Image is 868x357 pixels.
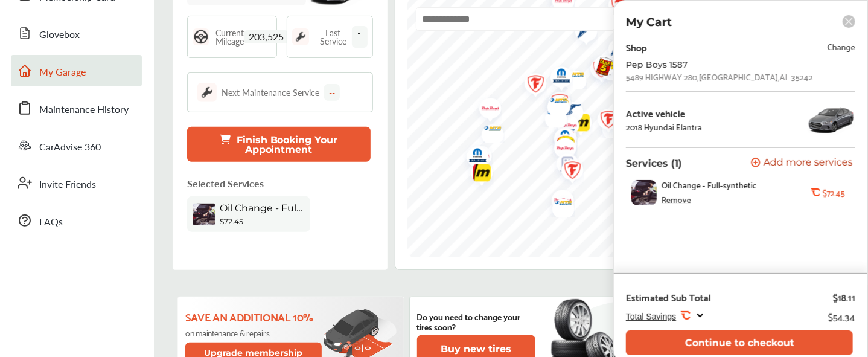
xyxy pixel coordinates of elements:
img: maintenance_logo [292,28,309,45]
div: 2018 Hyundai Elantra [626,122,702,132]
div: Map marker [545,122,575,156]
span: Maintenance History [39,102,129,118]
span: Change [828,39,855,53]
span: CarAdvise 360 [39,140,101,155]
div: 5489 HIGHWAY 280 , [GEOGRAPHIC_DATA] , AL 35242 [626,72,813,82]
div: Remove [662,195,691,204]
img: empty_shop_logo.394c5474.svg [547,147,579,185]
div: Map marker [536,102,566,127]
img: logo-take5.png [585,48,617,88]
p: Selected Services [187,176,264,190]
div: Map marker [540,89,570,120]
div: Map marker [589,103,619,141]
b: $72.45 [823,188,844,198]
img: logo-firestone.png [581,52,613,90]
img: Midas+Logo_RGB.png [546,127,578,159]
img: logo-mavis.png [473,118,505,143]
span: My Garage [39,65,86,80]
span: FAQs [39,214,63,230]
img: Midas+Logo_RGB.png [540,89,572,120]
div: Map marker [538,90,569,115]
div: Map marker [548,109,578,147]
img: logo-pepboys.png [461,140,493,178]
div: Map marker [515,67,546,105]
p: Services (1) [626,158,682,169]
span: Glovebox [39,27,80,43]
span: -- [352,26,368,48]
b: $72.45 [220,217,243,226]
p: Do you need to change your tires soon? [417,311,535,332]
div: Map marker [543,192,573,217]
div: Map marker [546,127,576,159]
a: Glovebox [11,18,142,49]
button: Finish Booking Your Appointment [187,127,371,162]
span: Invite Friends [39,177,96,193]
span: Last Service [315,28,352,45]
div: Map marker [543,184,573,222]
p: My Cart [626,15,672,29]
div: Map marker [555,64,586,89]
div: Map marker [546,121,576,156]
div: Map marker [585,48,615,88]
span: Total Savings [626,312,676,321]
div: Map marker [561,106,591,144]
img: logo-mopar.png [545,122,577,156]
img: oil-change-thumb.jpg [631,180,657,205]
img: logo-pepboys.png [545,132,577,170]
img: oil-change-thumb.jpg [193,204,215,225]
div: Map marker [581,52,611,90]
div: Map marker [473,118,503,143]
div: Map marker [547,147,578,185]
div: Next Maintenance Service [222,86,319,98]
img: logo-mopar.png [458,140,490,175]
a: Invite Friends [11,167,142,199]
img: maintenance_logo [197,83,217,102]
img: logo-goodyear.png [552,95,584,131]
img: logo-firestone.png [515,67,547,105]
div: Map marker [599,32,630,68]
span: Add more services [764,158,853,169]
a: FAQs [11,205,142,236]
img: 12161_st0640_046.jpg [807,101,855,138]
img: logo-mavis.png [555,64,587,89]
span: Oil Change - Full-synthetic [662,180,757,190]
img: logo-pepboys.png [548,109,580,147]
span: 203,525 [244,30,289,43]
div: $18.11 [833,291,855,303]
div: Map marker [458,140,488,175]
div: Shop [626,39,647,55]
img: logo-mavis.png [538,90,570,115]
a: Maintenance History [11,92,142,124]
p: on maintenance & repairs [185,328,324,338]
img: logo-goodyear.png [546,121,578,156]
img: logo-firestone.png [552,153,584,191]
span: Current Mileage [215,28,244,45]
img: logo-goodyear.png [599,32,631,68]
img: logo-mopar.png [541,60,573,95]
div: Map marker [470,92,500,130]
div: Map marker [541,60,572,95]
a: My Garage [11,55,142,86]
p: Save an additional 10% [185,310,324,323]
img: logo-firestone.png [546,122,578,160]
img: logo-meineke.png [462,156,494,194]
div: Pep Boys 1587 [626,60,819,69]
img: logo-mavis.png [543,192,575,217]
a: Add more services [751,158,855,169]
span: Oil Change - Full-synthetic [220,202,304,214]
img: logo-pepboys.png [470,92,502,130]
div: $54.34 [828,308,855,324]
div: Map marker [461,140,491,178]
div: Map marker [545,132,575,170]
div: Map marker [552,95,582,131]
img: logo-mavis.png [536,102,568,127]
div: Map marker [462,156,492,194]
button: Continue to checkout [626,330,853,355]
button: Add more services [751,158,853,169]
div: Map marker [552,153,582,191]
div: Estimated Sub Total [626,291,711,303]
img: logo-meineke.png [561,106,593,144]
img: steering_logo [193,28,209,45]
div: -- [324,84,340,101]
img: logo-firestone.png [589,103,621,141]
